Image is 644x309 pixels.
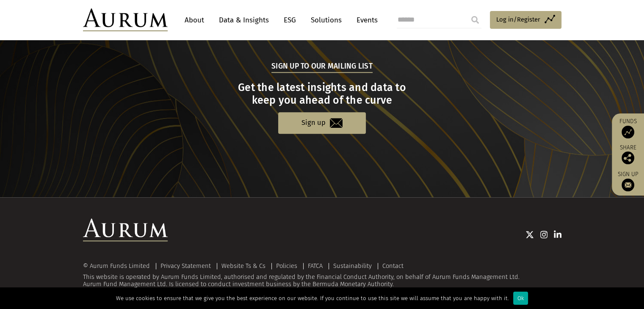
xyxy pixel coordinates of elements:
[160,262,211,270] a: Privacy Statement
[333,262,372,270] a: Sustainability
[279,12,300,28] a: ESG
[622,126,634,138] img: Access Funds
[308,262,323,270] a: FATCA
[84,81,560,107] h3: Get the latest insights and data to keep you ahead of the curve
[622,179,634,191] img: Sign up to our newsletter
[554,230,561,239] img: Linkedin icon
[271,61,373,73] h5: Sign up to our mailing list
[513,292,528,305] div: Ok
[276,262,297,270] a: Policies
[83,218,168,241] img: Aurum Logo
[496,14,540,25] span: Log in/Register
[525,230,534,239] img: Twitter icon
[540,230,548,239] img: Instagram icon
[490,11,561,29] a: Log in/Register
[382,262,404,270] a: Contact
[352,12,378,28] a: Events
[278,112,366,134] a: Sign up
[616,145,640,164] div: Share
[622,152,634,164] img: Share this post
[467,11,484,28] input: Submit
[215,12,273,28] a: Data & Insights
[616,171,640,191] a: Sign up
[83,263,154,269] div: © Aurum Funds Limited
[180,12,208,28] a: About
[221,262,265,270] a: Website Ts & Cs
[83,262,561,288] div: This website is operated by Aurum Funds Limited, authorised and regulated by the Financial Conduc...
[616,118,640,138] a: Funds
[307,12,346,28] a: Solutions
[83,8,168,31] img: Aurum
